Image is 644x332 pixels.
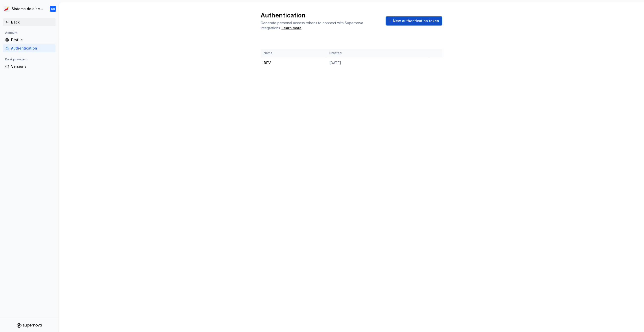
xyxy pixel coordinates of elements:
[393,18,439,23] span: New authentication token
[261,21,364,30] span: Generate personal access tokens to connect with Supernova integrations.
[3,62,56,70] a: Versions
[11,46,53,51] div: Authentication
[326,49,429,57] th: Created
[282,26,302,31] a: Learn more
[261,57,326,69] td: DEV
[11,20,53,25] div: Back
[261,11,380,19] h2: Authentication
[3,36,56,44] a: Profile
[51,7,55,11] div: DR
[261,49,326,57] th: Name
[386,16,442,26] button: New authentication token
[326,57,429,69] td: [DATE]
[3,18,56,26] a: Back
[11,64,53,69] div: Versions
[281,26,302,30] span: .
[17,323,42,328] svg: Supernova Logo
[11,37,53,42] div: Profile
[4,6,10,12] img: 55604660-494d-44a9-beb2-692398e9940a.png
[1,3,58,14] button: Sistema de diseño IberiaDR
[3,56,30,62] div: Design system
[3,44,56,52] a: Authentication
[3,30,19,36] div: Account
[12,6,44,11] div: Sistema de diseño Iberia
